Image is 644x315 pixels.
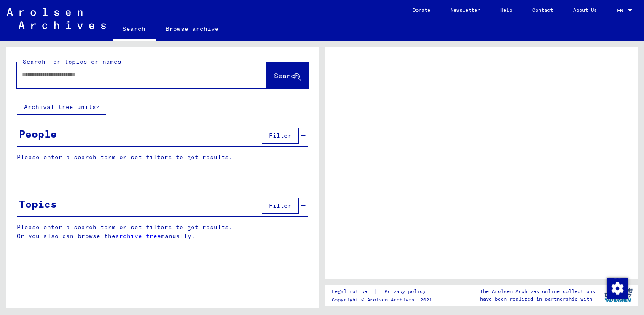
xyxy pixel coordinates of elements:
[7,8,106,29] img: Arolsen_neg.svg
[269,132,292,139] span: Filter
[332,287,436,296] div: |
[17,99,106,115] button: Archival tree units
[332,287,374,296] a: Legal notice
[23,58,121,65] mat-label: Search for topics or names
[480,295,595,303] p: have been realized in partnership with
[332,296,436,304] p: Copyright © Arolsen Archives, 2021
[115,232,161,240] a: archive tree
[262,198,299,214] button: Filter
[607,278,628,299] img: Change consent
[262,128,299,144] button: Filter
[269,202,292,209] span: Filter
[113,19,156,41] a: Search
[19,196,57,212] div: Topics
[17,153,308,162] p: Please enter a search term or set filters to get results.
[617,8,626,14] span: EN
[603,285,634,306] img: yv_logo.png
[267,62,308,88] button: Search
[17,223,308,241] p: Please enter a search term or set filters to get results. Or you also can browse the manually.
[378,287,436,296] a: Privacy policy
[156,19,229,39] a: Browse archive
[19,126,57,141] div: People
[274,71,299,80] span: Search
[480,288,595,295] p: The Arolsen Archives online collections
